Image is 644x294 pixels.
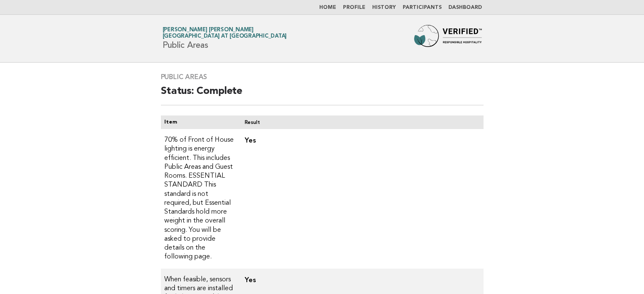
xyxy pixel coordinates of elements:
[161,129,238,269] td: 70% of Front of House lighting is energy efficient. This includes Public Areas and Guest Rooms. E...
[163,27,287,49] h1: Public Areas
[319,5,336,10] a: Home
[238,115,484,129] th: Result
[403,5,442,10] a: Participants
[343,5,365,10] a: Profile
[414,25,482,52] img: Forbes Travel Guide
[163,27,287,39] a: [PERSON_NAME] [PERSON_NAME][GEOGRAPHIC_DATA] at [GEOGRAPHIC_DATA]
[448,5,482,10] a: Dashboard
[238,129,484,269] td: Yes
[163,34,287,39] span: [GEOGRAPHIC_DATA] at [GEOGRAPHIC_DATA]
[161,73,484,81] h3: Public Areas
[161,115,238,129] th: Item
[372,5,396,10] a: History
[161,85,484,105] h2: Status: Complete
